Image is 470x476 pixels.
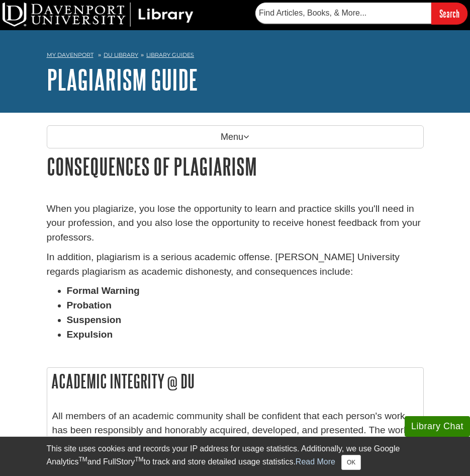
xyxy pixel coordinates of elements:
[67,300,112,310] strong: Probation
[255,3,431,24] input: Find Articles, Books, & More...
[3,3,194,27] img: DU Library
[47,64,198,95] a: Plagiarism Guide
[67,329,113,340] strong: Expulsion
[135,456,143,463] sup: TM
[47,250,424,279] p: In addition, plagiarism is a serious academic offense. [PERSON_NAME] University regards plagiaris...
[67,314,122,325] strong: Suspension
[255,3,467,24] form: Searches DU Library's articles, books, and more
[47,51,93,59] a: My Davenport
[431,3,467,24] input: Search
[405,416,470,437] button: Library Chat
[296,457,335,466] a: Read More
[47,368,423,394] h2: Academic Integrity @ DU
[47,202,424,245] p: When you plagiarize, you lose the opportunity to learn and practice skills you'll need in your pr...
[67,285,140,296] strong: Formal Warning
[47,443,424,470] div: This site uses cookies and records your IP address for usage statistics. Additionally, we use Goo...
[47,48,424,64] nav: breadcrumb
[47,125,424,148] p: Menu
[104,51,138,58] a: DU Library
[341,455,361,470] button: Close
[146,51,194,58] a: Library Guides
[79,456,87,463] sup: TM
[47,153,424,179] h1: Consequences of Plagiarism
